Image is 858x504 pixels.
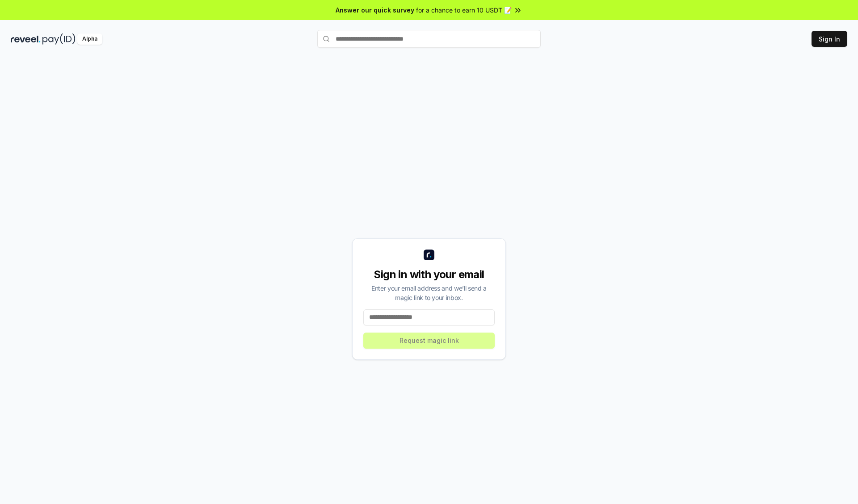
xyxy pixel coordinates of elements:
div: Sign in with your email [363,267,495,282]
img: reveel_dark [11,33,41,45]
div: Enter your email address and we’ll send a magic link to your inbox. [363,283,495,302]
span: for a chance to earn 10 USDT 📝 [416,5,512,15]
button: Sign In [812,31,847,47]
img: logo_small [424,250,434,260]
img: pay_id [42,33,76,45]
div: Alpha [77,33,102,45]
span: Answer our quick survey [336,5,414,15]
